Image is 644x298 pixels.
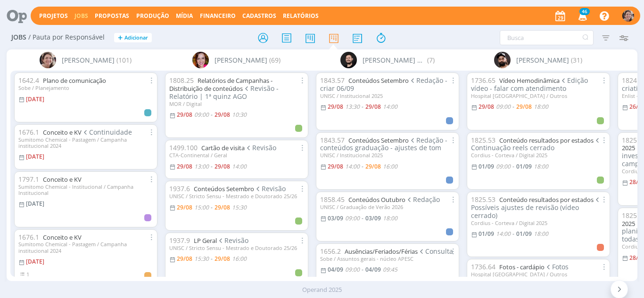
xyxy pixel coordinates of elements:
div: Cordius - Corteva / Digital 2025 [471,152,606,158]
span: 46 [579,8,590,15]
a: Conteúdo resultados por estados [499,195,594,204]
: 03/09 [365,214,381,222]
: 13:30 [345,103,360,111]
: - [362,164,363,169]
: [DATE] [26,153,44,161]
: 29/08 [365,162,381,170]
span: 1858.45 [320,195,345,204]
a: Cartão de visita [201,144,245,152]
: 18:00 [534,103,548,111]
div: UNISC / Stricto Sensu - Mestrado e Doutorado 25/26 [169,193,304,199]
: 16:00 [232,255,247,263]
: 29/08 [328,103,343,111]
: 14:00 [345,162,360,170]
div: UNISC / Institucional 2025 [320,93,455,99]
: 29/08 [177,203,192,211]
a: Projetos [39,12,68,20]
a: Conteúdos Setembro [194,185,254,193]
: 01/09 [516,162,532,170]
button: A [622,8,635,24]
span: 1736.65 [471,76,495,85]
a: Conteúdos Setembro [348,76,409,85]
a: Conceito e KV [43,175,82,184]
img: B [340,52,357,68]
: 29/08 [215,111,230,119]
button: Projetos [36,12,71,20]
: 14:00 [383,103,397,111]
a: Conteúdos Setembro [348,136,409,145]
span: (69) [269,55,281,65]
a: LP Geral [194,236,217,245]
: 29/08 [177,255,192,263]
span: Revisão [217,236,249,245]
button: Financeiro [197,12,239,20]
img: A [40,52,56,68]
span: Revisão [254,184,286,193]
button: Propostas [92,12,132,20]
: - [512,231,514,237]
: - [211,205,213,210]
: 09:00 [194,111,209,119]
button: +Adicionar [114,33,152,43]
span: Revisão [245,143,277,152]
span: Jobs [11,33,26,41]
: 09:00 [345,214,360,222]
span: Edição vídeo - falar com atendimento [471,76,588,93]
a: Conteúdos Outubro [348,195,405,204]
span: (7) [427,55,435,65]
div: Cordius - Corteva / Digital 2025 [471,220,606,226]
: 01/09 [479,162,494,170]
: - [512,104,514,110]
span: / Pauta por Responsável [28,33,105,41]
: 15:00 [194,203,209,211]
: 18:00 [534,162,548,170]
img: B [192,52,209,68]
span: 1676.1 [18,233,39,242]
: 01/09 [516,230,532,238]
span: 1642.4 [18,76,39,85]
span: 1 [26,271,29,278]
: 04/09 [328,266,343,274]
div: MOR / Digital [169,101,304,107]
: - [211,164,213,169]
span: Redação - criar 06/09 [320,76,448,93]
: 15:30 [194,255,209,263]
a: Produção [136,12,169,20]
: 09:45 [383,266,397,274]
: 03/09 [328,214,343,222]
span: 1843.57 [320,76,345,85]
span: Consulta [418,247,454,256]
: - [211,112,213,118]
: - [211,256,213,262]
span: 1825.53 [471,136,495,145]
a: Ausências/Feriados/Férias [345,247,418,256]
a: Mídia [176,12,193,20]
span: 1825.53 [471,195,495,204]
a: Relatórios [283,12,319,20]
button: Produção [133,12,172,20]
span: [PERSON_NAME] Granata [363,55,425,65]
a: Jobs [74,12,88,20]
a: Relatórios de Campanhas - Distribuição de conteúdos [169,76,272,93]
: - [362,104,363,110]
: 29/08 [215,255,230,263]
div: Sumitomo Chemical - Pastagem / Campanha institucional 2024 [18,137,153,149]
span: + [118,33,123,43]
: 14:00 [232,162,247,170]
a: Conceito e KV [43,128,82,137]
a: Plano de comunicação [43,76,106,85]
: 04/09 [365,266,381,274]
: 10:30 [232,111,247,119]
span: [PERSON_NAME] [62,55,115,65]
: 29/08 [479,103,494,111]
span: 1736.64 [471,262,495,271]
button: 46 [572,8,592,24]
: 29/08 [215,203,230,211]
: 09:00 [496,162,511,170]
span: 1676.1 [18,128,39,137]
span: Redação [405,195,440,204]
span: Continuação reels cerrado [471,136,602,153]
: - [362,267,363,273]
a: Conteúdo resultados por estados [499,136,594,145]
: 29/08 [328,162,343,170]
